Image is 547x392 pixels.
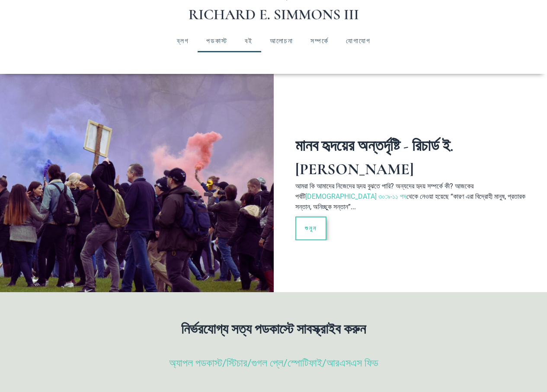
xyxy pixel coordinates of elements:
[322,357,326,369] font: /
[326,357,378,369] a: আরএসএস ফিড
[247,357,252,369] font: /
[310,37,329,45] font: সম্পর্কে
[236,30,261,52] a: বই
[337,30,379,52] a: যোগাযোগ
[270,37,293,45] font: আলোচনা
[295,217,326,240] a: ইনসাইট ইনটু দ্য হিউম্যান হার্ট সম্পর্কে আরও পড়ুন – রিচার্ড ই. সিমন্স III
[295,192,525,211] font: থেকে নেওয়া হয়েছে “কারণ এরা বিদ্রোহী মানুষ, প্রতারক সন্তান, অনিচ্ছুক সন্তান”
[245,37,253,45] font: বই
[283,357,288,369] font: /
[227,357,247,369] a: স্টিচার
[168,30,198,52] a: ব্লগ
[288,357,322,369] a: স্পোটিফাই
[206,37,227,45] font: পডকাস্ট
[295,137,453,178] a: মানব হৃদয়ের অন্তর্দৃষ্টি - রিচার্ড ই. [PERSON_NAME]
[177,37,189,45] font: ব্লগ
[302,30,337,52] a: সম্পর্কে
[181,321,366,338] font: নির্ভরযোগ্য সত্য পডকাস্টে সাবস্ক্রাইব করুন
[295,182,473,201] font: আমরা কি আমাদের নিজেদের হৃদয় বুঝতে পারি? অন্যদের হৃদয় সম্পর্কে কী? আজকের পর্বটি
[198,30,236,52] a: পডকাস্ট
[346,37,371,45] font: যোগাযোগ
[252,357,283,369] a: গুগল প্লে
[305,192,406,201] a: [DEMOGRAPHIC_DATA] ৩০:৯-১১ পদ
[222,357,227,369] font: /
[169,357,222,369] a: অ্যাপল পডকাস্ট
[261,30,302,52] a: আলোচনা
[305,225,317,232] font: শুনুন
